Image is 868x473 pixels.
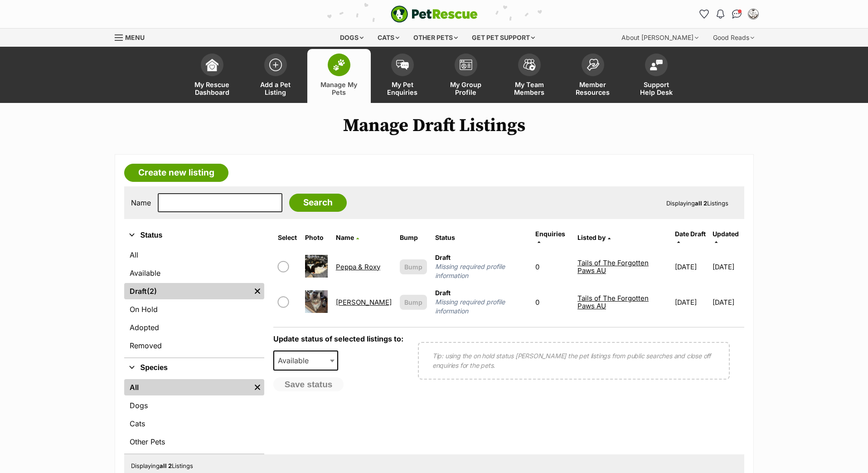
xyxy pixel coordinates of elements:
[446,81,486,96] span: My Group Profile
[577,234,611,241] a: Listed by
[732,10,742,19] img: chat-41dd97257d64d25036548639549fe6c8038ab92f7586957e7f3b1b290dea8141.svg
[336,263,380,271] a: Peppa & Roxy
[251,283,264,299] a: Remove filter
[124,397,264,414] a: Dogs
[319,81,359,96] span: Manage My Pets
[124,283,251,299] a: Draft
[180,49,244,103] a: My Rescue Dashboard
[147,286,157,297] span: (2)
[746,7,761,21] button: My account
[289,194,347,212] input: Search
[466,29,541,47] div: Get pet support
[371,49,434,103] a: My Pet Enquiries
[713,249,743,284] td: [DATE]
[334,29,370,47] div: Dogs
[577,234,606,241] span: Listed by
[124,377,264,453] div: Species
[697,7,712,21] a: Favourites
[255,81,296,96] span: Add a Pet Listing
[124,319,264,336] a: Adopted
[400,295,427,310] button: Bump
[435,297,527,316] span: Missing required profile information
[273,377,344,392] button: Save status
[434,49,498,103] a: My Group Profile
[131,199,151,207] label: Name
[124,164,228,182] a: Create new listing
[432,351,715,370] p: Tip: using the on hold status [PERSON_NAME] the pet listings from public searches and close off e...
[124,337,264,354] a: Removed
[125,34,145,41] span: Menu
[432,227,531,249] th: Status
[407,29,464,47] div: Other pets
[561,49,625,103] a: Member Resources
[336,234,359,241] a: Name
[666,200,728,207] span: Displaying Listings
[160,462,172,469] strong: all 2
[535,230,565,238] span: translation missing: en.admin.listings.index.attributes.enquiries
[124,415,264,432] a: Cats
[532,285,573,319] td: 0
[535,230,565,245] a: Enquiries
[206,59,218,71] img: dashboard-icon-eb2f2d2d3e046f16d808141f083e7271f6b2e854fb5c12c21221c1fb7104beca.svg
[396,60,409,70] img: pet-enquiries-icon-7e3ad2cf08bfb03b45e93fb7055b45f3efa6380592205ae92323e6603595dc1f.svg
[274,354,318,367] span: Available
[523,59,536,71] img: team-members-icon-5396bd8760b3fe7c0b43da4ab00e1e3bb1a5d9ba89233759b79545d2d3fc5d0d.svg
[695,200,707,207] strong: all 2
[131,462,193,469] span: Displaying Listings
[615,29,705,47] div: About [PERSON_NAME]
[382,81,423,96] span: My Pet Enquiries
[301,227,331,249] th: Photo
[124,245,264,357] div: Status
[391,5,478,23] a: PetRescue
[124,247,264,263] a: All
[713,285,743,319] td: [DATE]
[269,59,282,71] img: add-pet-listing-icon-0afa8454b4691262ce3f59096e99ab1cd57d4a30225e0717b998d2c9b9846f56.svg
[400,259,427,274] button: Bump
[251,379,264,395] a: Remove filter
[650,59,663,70] img: help-desk-icon-fdf02630f3aa405de69fd3d07c3f3aa587a6932b1a1747fa1d2bba05be0121f9.svg
[333,59,345,71] img: manage-my-pets-icon-02211641906a0b7f246fdf0571729dbe1e7629f14944591b6c1af311fb30b64b.svg
[307,49,371,103] a: Manage My Pets
[336,234,354,241] span: Name
[435,262,527,280] span: Missing required profile information
[336,298,392,307] a: [PERSON_NAME]
[404,297,422,307] span: Bump
[713,230,739,245] a: Updated
[435,254,451,261] span: Draft
[587,59,599,71] img: member-resources-icon-8e73f808a243e03378d46382f2149f9095a855e16c252ad45f914b54edf8863c.svg
[509,81,550,96] span: My Team Members
[124,229,264,241] button: Status
[625,49,688,103] a: Support Help Desk
[713,7,728,21] button: Notifications
[273,351,339,371] span: Available
[675,230,706,238] span: translation missing: en.admin.listings.index.attributes.date_draft
[124,265,264,281] a: Available
[115,29,151,45] a: Menu
[435,289,451,297] span: Draft
[460,59,472,70] img: group-profile-icon-3fa3cf56718a62981997c0bc7e787c4b2cf8bcc04b72c1350f741eb67cf2f40e.svg
[532,249,573,284] td: 0
[636,81,677,96] span: Support Help Desk
[404,262,422,272] span: Bump
[671,285,712,319] td: [DATE]
[124,434,264,450] a: Other Pets
[572,81,613,96] span: Member Resources
[577,294,649,310] a: Tails of The Forgotten Paws AU
[391,5,478,23] img: logo-e224e6f780fb5917bec1dbf3a21bbac754714ae5b6737aabdf751b685950b380.svg
[717,10,724,19] img: notifications-46538b983faf8c2785f20acdc204bb7945ddae34d4c08c2a6579f10ce5e182be.svg
[244,49,307,103] a: Add a Pet Listing
[124,301,264,317] a: On Hold
[713,230,739,238] span: Updated
[274,227,301,249] th: Select
[124,362,264,374] button: Species
[192,81,233,96] span: My Rescue Dashboard
[675,230,706,245] a: Date Draft
[396,227,431,249] th: Bump
[273,334,403,343] label: Update status of selected listings to:
[371,29,406,47] div: Cats
[671,249,712,284] td: [DATE]
[498,49,561,103] a: My Team Members
[707,29,761,47] div: Good Reads
[697,7,761,21] ul: Account quick links
[749,10,758,19] img: Tails of The Forgotten Paws AU profile pic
